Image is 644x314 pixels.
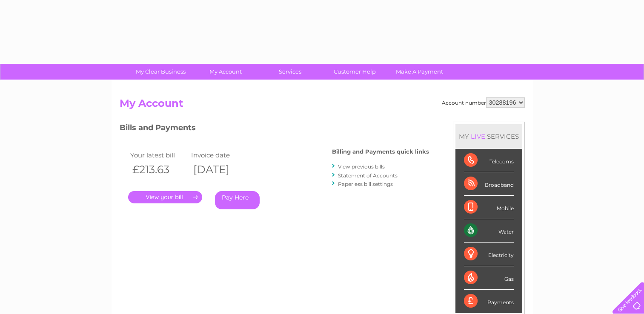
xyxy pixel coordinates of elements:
[455,124,522,148] div: MY SERVICES
[464,243,514,266] div: Electricity
[338,181,393,187] a: Paperless bill settings
[120,97,525,114] h2: My Account
[464,219,514,243] div: Water
[128,161,189,178] th: £213.63
[215,191,260,209] a: Pay Here
[190,64,260,80] a: My Account
[464,149,514,172] div: Telecoms
[442,97,525,108] div: Account number
[469,132,487,140] div: LIVE
[464,172,514,196] div: Broadband
[464,266,514,290] div: Gas
[464,196,514,219] div: Mobile
[128,149,189,161] td: Your latest bill
[384,64,455,80] a: Make A Payment
[320,64,390,80] a: Customer Help
[189,149,250,161] td: Invoice date
[255,64,325,80] a: Services
[126,64,196,80] a: My Clear Business
[120,122,429,137] h3: Bills and Payments
[128,191,202,203] a: .
[338,163,385,170] a: View previous bills
[189,161,250,178] th: [DATE]
[332,148,429,155] h4: Billing and Payments quick links
[338,172,398,179] a: Statement of Accounts
[464,290,514,313] div: Payments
